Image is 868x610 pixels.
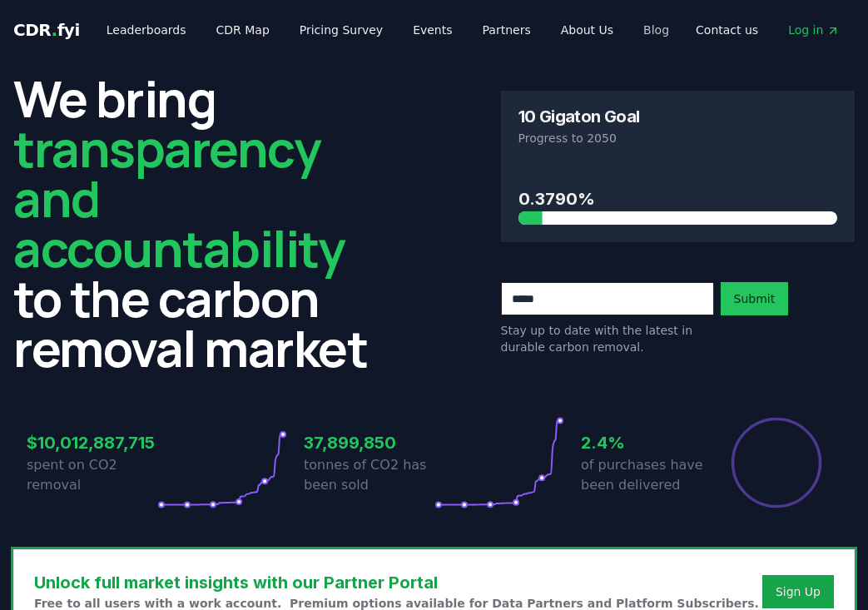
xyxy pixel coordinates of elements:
a: Leaderboards [93,15,200,45]
a: Sign Up [776,583,821,600]
p: spent on CO2 removal [27,455,157,495]
span: CDR fyi [13,20,80,40]
p: tonnes of CO2 has been sold [304,455,434,495]
h3: Unlock full market insights with our Partner Portal [34,570,759,595]
h3: 2.4% [581,430,712,455]
h3: 37,899,850 [304,430,434,455]
p: Progress to 2050 [518,130,838,146]
button: Sign Up [762,575,834,608]
button: Submit [721,282,789,315]
p: of purchases have been delivered [581,455,712,495]
span: . [52,20,57,40]
h3: 10 Gigaton Goal [518,108,640,125]
div: Percentage of sales delivered [730,416,823,509]
h2: We bring to the carbon removal market [13,73,368,373]
a: CDR Map [203,15,283,45]
a: Contact us [682,15,771,45]
nav: Main [682,15,853,45]
a: Blog [630,15,682,45]
p: Stay up to date with the latest in durable carbon removal. [501,322,714,355]
a: Partners [469,15,544,45]
a: Log in [775,15,853,45]
a: Events [399,15,465,45]
span: Log in [788,22,840,38]
h3: $10,012,887,715 [27,430,157,455]
a: About Us [548,15,627,45]
a: CDR.fyi [13,18,80,42]
span: transparency and accountability [13,114,345,282]
h3: 0.3790% [518,186,838,211]
nav: Main [93,15,682,45]
a: Pricing Survey [286,15,396,45]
